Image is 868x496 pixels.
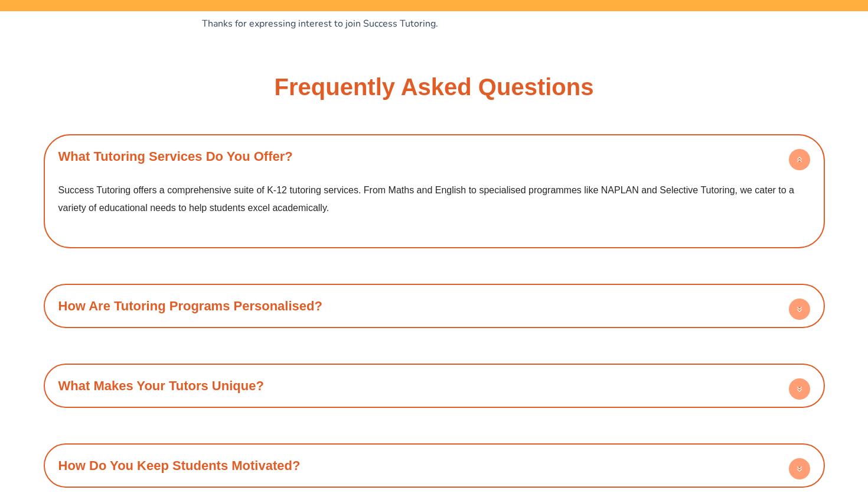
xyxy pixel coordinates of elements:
[202,17,667,30] iframe: Form 0
[58,149,293,164] a: What Tutoring Services Do You Offer?
[50,369,819,402] h4: What Makes Your Tutors Unique?
[58,299,322,313] a: How Are Tutoring Programs Personalised?
[50,449,819,482] h4: How Do You Keep Students Motivated?
[275,75,594,99] h3: Frequently Asked Questions
[58,458,301,473] a: How Do You Keep Students Motivated?
[58,185,795,213] span: Success Tutoring offers a comprehensive suite of K-12 tutoring services. From Maths and English t...
[50,173,819,242] div: What Tutoring Services Do You Offer?
[50,290,819,322] h4: How Are Tutoring Programs Personalised?
[50,140,819,173] h4: What Tutoring Services Do You Offer?
[665,362,868,496] iframe: Chat Widget
[58,378,264,393] a: What Makes Your Tutors Unique?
